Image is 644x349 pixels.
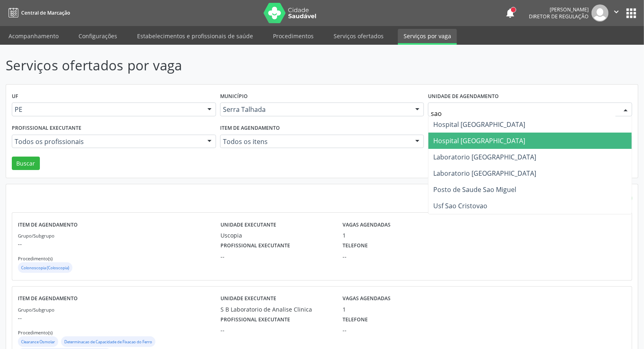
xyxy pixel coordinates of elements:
[220,90,248,103] label: Município
[624,6,638,20] button: apps
[343,252,392,261] div: --
[504,7,516,19] button: notifications
[12,122,81,135] label: Profissional executante
[3,29,64,43] a: Acompanhamento
[343,314,368,326] label: Telefone
[6,55,449,76] p: Serviços ofertados por vaga
[529,6,589,13] div: [PERSON_NAME]
[609,4,624,22] button: 
[223,105,408,113] span: Serra Talhada
[220,231,331,240] div: Uscopia
[18,329,52,336] small: Procedimento(s)
[18,314,220,322] p: --
[433,201,487,210] span: Usf Sao Cristovao
[328,29,389,43] a: Serviços ofertados
[529,13,589,20] span: Diretor de regulação
[64,339,152,345] small: Determinacao de Capacidade de Fixacao do Ferro
[18,218,78,231] label: Item de agendamento
[343,326,392,334] div: --
[343,305,423,314] div: 1
[12,157,40,170] button: Buscar
[18,240,220,248] p: --
[433,185,516,194] span: Posto de Saude Sao Miguel
[6,6,70,20] a: Central de Marcação
[612,7,621,16] i: 
[343,218,391,231] label: Vagas agendadas
[592,4,609,22] img: img
[18,233,55,239] small: Grupo/Subgrupo
[220,292,276,305] label: Unidade executante
[431,105,616,122] input: Selecione um estabelecimento
[220,314,290,326] label: Profissional executante
[220,305,331,314] div: S B Laboratorio de Analise Clinica
[131,29,259,43] a: Estabelecimentos e profissionais de saúde
[343,231,423,240] div: 1
[433,153,536,161] span: Laboratorio [GEOGRAPHIC_DATA]
[73,29,123,43] a: Configurações
[15,105,199,113] span: PE
[18,292,78,305] label: Item de agendamento
[18,307,55,313] small: Grupo/Subgrupo
[220,240,290,252] label: Profissional executante
[267,29,319,43] a: Procedimentos
[15,137,199,146] span: Todos os profissionais
[220,326,331,334] div: --
[223,137,408,146] span: Todos os itens
[398,29,457,45] a: Serviços por vaga
[343,240,368,252] label: Telefone
[220,252,331,261] div: --
[21,265,69,270] small: Colonoscopia (Coloscopia)
[433,120,525,129] span: Hospital [GEOGRAPHIC_DATA]
[12,90,18,103] label: UF
[433,136,525,145] span: Hospital [GEOGRAPHIC_DATA]
[428,90,499,103] label: Unidade de agendamento
[21,9,70,16] span: Central de Marcação
[220,122,280,135] label: Item de agendamento
[220,218,276,231] label: Unidade executante
[343,292,391,305] label: Vagas agendadas
[18,255,52,262] small: Procedimento(s)
[433,169,536,178] span: Laboratorio [GEOGRAPHIC_DATA]
[21,339,55,345] small: Clearance Osmolar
